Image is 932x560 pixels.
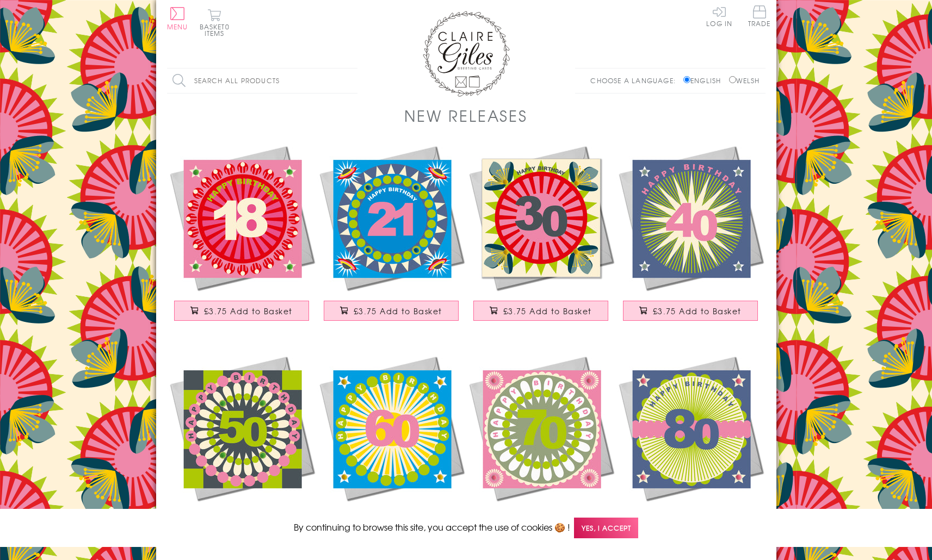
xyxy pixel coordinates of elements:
[200,9,230,36] button: Basket0 items
[204,306,293,316] span: £3.75 Add to Basket
[729,76,760,85] label: Welsh
[748,5,771,29] a: Trade
[174,301,309,321] button: £3.75 Add to Basket
[729,76,736,83] input: Welsh
[473,301,608,321] button: £3.75 Add to Basket
[683,76,726,85] label: English
[466,143,616,293] img: Birthday Card, Age 30 - Flowers, Happy 30th Birthday, Embellished with pompoms
[167,353,317,503] img: Birthday Card, Age 50 - Chequers, Happy 50th Birthday, Embellished with pompoms
[167,353,317,542] a: Birthday Card, Age 50 - Chequers, Happy 50th Birthday, Embellished with pompoms £3.75 Add to Basket
[623,301,758,321] button: £3.75 Add to Basket
[167,69,357,93] input: Search all products
[317,143,466,293] img: Birthday Card, Age 21 - Blue Circle, Happy 21st Birthday, Embellished with pompoms
[616,143,766,293] img: Birthday Card, Age 40 - Starburst, Happy 40th Birthday, Embellished with pompoms
[347,69,357,93] input: Search
[683,76,690,83] input: English
[466,353,616,542] a: Birthday Card, Age 70 - Flower Power, Happy 70th Birthday, Embellished with pompoms £3.75 Add to ...
[205,22,230,38] span: 0 items
[590,76,681,85] p: Choose a language:
[324,301,459,321] button: £3.75 Add to Basket
[466,143,616,332] a: Birthday Card, Age 30 - Flowers, Happy 30th Birthday, Embellished with pompoms £3.75 Add to Basket
[574,518,638,539] span: Yes, I accept
[616,143,766,332] a: Birthday Card, Age 40 - Starburst, Happy 40th Birthday, Embellished with pompoms £3.75 Add to Basket
[167,22,188,32] span: Menu
[466,353,616,503] img: Birthday Card, Age 70 - Flower Power, Happy 70th Birthday, Embellished with pompoms
[653,306,742,316] span: £3.75 Add to Basket
[616,353,766,503] img: Birthday Card, Age 80 - Wheel, Happy 80th Birthday, Embellished with pompoms
[167,143,317,332] a: Birthday Card, Age 18 - Pink Circle, Happy 18th Birthday, Embellished with pompoms £3.75 Add to B...
[167,143,317,293] img: Birthday Card, Age 18 - Pink Circle, Happy 18th Birthday, Embellished with pompoms
[317,143,466,332] a: Birthday Card, Age 21 - Blue Circle, Happy 21st Birthday, Embellished with pompoms £3.75 Add to B...
[354,306,442,316] span: £3.75 Add to Basket
[503,306,592,316] span: £3.75 Add to Basket
[317,353,466,542] a: Birthday Card, Age 60 - Sunshine, Happy 60th Birthday, Embellished with pompoms £3.75 Add to Basket
[423,11,510,97] img: Claire Giles Greetings Cards
[167,7,188,30] button: Menu
[317,353,466,503] img: Birthday Card, Age 60 - Sunshine, Happy 60th Birthday, Embellished with pompoms
[404,104,527,127] h1: New Releases
[706,5,732,27] a: Log In
[616,353,766,542] a: Birthday Card, Age 80 - Wheel, Happy 80th Birthday, Embellished with pompoms £3.75 Add to Basket
[748,5,771,27] span: Trade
